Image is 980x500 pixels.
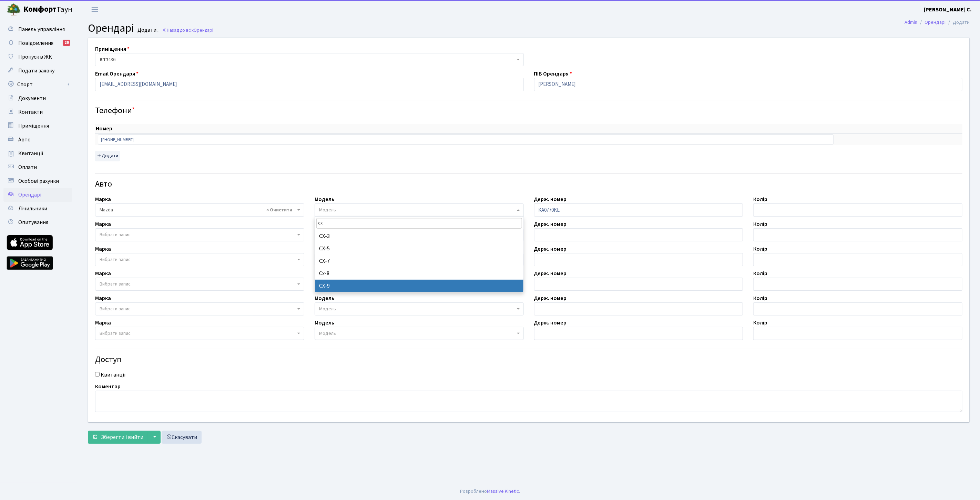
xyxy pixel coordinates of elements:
[18,122,49,130] span: Приміщення
[95,151,120,161] button: Додати
[946,19,970,26] li: Додати
[534,269,567,278] label: Держ. номер
[100,281,131,288] span: Вибрати запис
[534,245,567,253] label: Держ. номер
[23,4,72,16] span: Таун
[95,124,836,134] th: Номер
[18,163,37,171] span: Оплати
[95,294,111,302] label: Марка
[88,20,134,36] span: Орендарі
[534,294,567,302] label: Держ. номер
[534,319,567,327] label: Держ. номер
[753,269,767,278] label: Колір
[18,219,48,226] span: Опитування
[3,119,72,133] a: Приміщення
[100,306,131,312] span: Вибрати запис
[18,191,41,199] span: Орендарі
[3,78,72,91] a: Спорт
[162,27,213,33] a: Назад до всіхОрендарі
[18,136,31,143] span: Авто
[3,188,72,202] a: Орендарі
[534,195,567,203] label: Держ. номер
[95,355,962,365] h4: Доступ
[3,50,72,64] a: Пропуск в ЖК
[3,160,72,174] a: Оплати
[319,306,336,312] span: Модель
[315,230,523,242] li: CX-3
[95,382,121,391] label: Коментар
[753,319,767,327] label: Колір
[753,294,767,302] label: Колір
[95,269,111,278] label: Марка
[63,40,70,46] div: 26
[95,245,111,253] label: Марка
[18,67,54,74] span: Подати заявку
[925,19,946,26] a: Орендарі
[319,330,336,337] span: Модель
[88,431,148,444] button: Зберегти і вийти
[100,330,131,337] span: Вибрати запис
[18,205,47,212] span: Лічильники
[18,108,43,116] span: Контакти
[23,4,57,15] b: Комфорт
[753,195,767,203] label: Колір
[3,64,72,78] a: Подати заявку
[266,207,292,213] span: Видалити всі елементи
[319,207,336,213] span: Модель
[3,147,72,160] a: Квитанції
[3,91,72,105] a: Документи
[3,174,72,188] a: Особові рахунки
[3,22,72,36] a: Панель управління
[101,371,126,379] label: Квитанції
[315,294,334,302] label: Модель
[86,4,103,15] button: Переключити навігацію
[95,203,304,217] span: Mazda
[3,133,72,147] a: Авто
[3,216,72,229] a: Опитування
[315,255,523,267] li: CX-7
[894,15,980,30] nav: breadcrumb
[3,105,72,119] a: Контакти
[95,195,111,203] label: Марка
[534,220,567,228] label: Держ. номер
[924,6,972,13] b: [PERSON_NAME] С.
[194,27,213,33] span: Орендарі
[95,78,524,91] input: Буде використано в якості логіна
[95,319,111,327] label: Марка
[100,231,131,238] span: Вибрати запис
[924,6,972,14] a: [PERSON_NAME] С.
[18,150,43,157] span: Квитанції
[162,431,202,444] a: Скасувати
[136,27,159,33] small: Додати .
[753,245,767,253] label: Колір
[18,26,65,33] span: Панель управління
[18,39,53,47] span: Повідомлення
[101,433,143,441] span: Зберегти і вийти
[95,220,111,228] label: Марка
[315,267,523,280] li: Cx-8
[100,56,515,63] span: <b>КТ7</b>&nbsp;&nbsp;&nbsp;436
[3,202,72,216] a: Лічильники
[100,207,296,213] span: Mazda
[3,36,72,50] a: Повідомлення26
[95,179,962,189] h4: Авто
[95,106,962,116] h4: Телефони
[100,256,131,263] span: Вибрати запис
[95,70,139,78] label: Email Орендаря
[753,220,767,228] label: Колір
[534,70,572,78] label: ПІБ Орендаря
[315,195,334,203] label: Модель
[95,53,524,66] span: <b>КТ7</b>&nbsp;&nbsp;&nbsp;436
[7,3,21,17] img: logo.png
[487,488,519,495] a: Massive Kinetic
[18,177,59,185] span: Особові рахунки
[18,94,46,102] span: Документи
[315,319,334,327] label: Модель
[95,45,130,53] label: Приміщення
[905,19,917,26] a: Admin
[460,488,520,495] div: Розроблено .
[315,242,523,255] li: CX-5
[315,280,523,292] li: CX-9
[100,56,108,63] b: КТ7
[18,53,52,61] span: Пропуск в ЖК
